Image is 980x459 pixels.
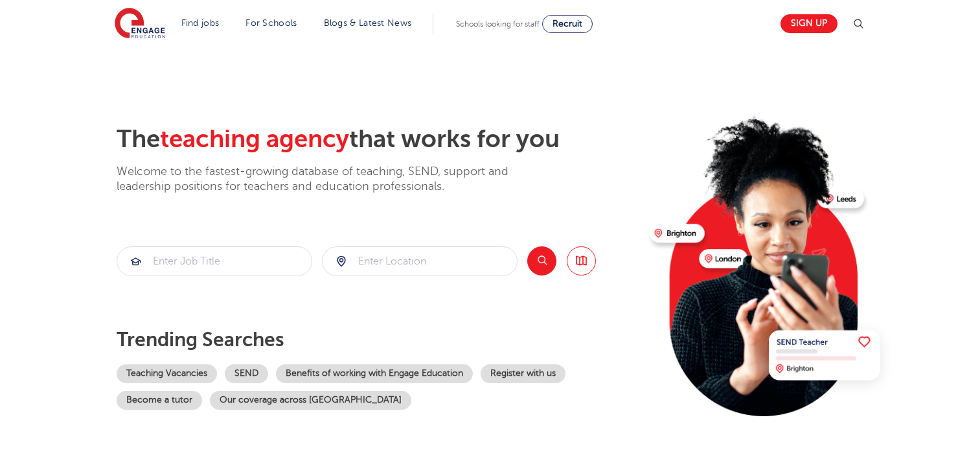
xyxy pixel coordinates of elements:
a: Benefits of working with Engage Education [276,364,473,383]
a: Recruit [542,15,593,33]
span: teaching agency [160,125,349,153]
a: Our coverage across [GEOGRAPHIC_DATA] [210,391,411,410]
a: For Schools [245,18,297,28]
span: Recruit [553,19,582,29]
p: Trending searches [117,328,639,351]
h2: The that works for you [117,124,639,154]
a: Find jobs [181,18,220,28]
input: Submit [323,247,517,276]
input: Submit [117,247,312,276]
a: Register with us [481,364,565,383]
div: Submit [322,246,518,276]
div: Submit [117,246,312,276]
a: Become a tutor [117,391,202,410]
a: Blogs & Latest News [324,18,412,28]
img: Engage Education [115,8,165,40]
p: Welcome to the fastest-growing database of teaching, SEND, support and leadership positions for t... [117,164,544,194]
a: Sign up [781,14,838,33]
button: Search [527,246,556,276]
a: Teaching Vacancies [117,364,217,383]
span: Schools looking for staff [456,19,540,29]
a: SEND [225,364,268,383]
